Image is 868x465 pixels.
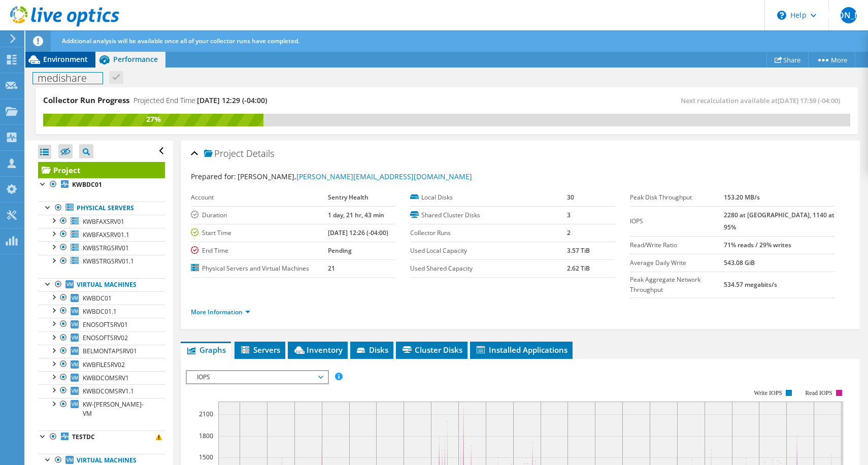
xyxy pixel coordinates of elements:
[38,398,165,420] a: KW-[PERSON_NAME]-VM
[83,400,144,418] span: KW-[PERSON_NAME]-VM
[410,210,567,220] label: Shared Cluster Disks
[83,230,129,239] span: KWBFAXSRV01.1
[191,246,328,256] label: End Time
[567,228,571,237] b: 2
[191,172,236,181] label: Prepared for:
[38,202,165,215] a: Physical Servers
[766,52,809,68] a: Share
[805,389,832,396] text: Read IOPS
[567,264,590,273] b: 2.62 TiB
[83,320,128,329] span: ENOSOFTSRV01
[410,228,567,238] label: Collector Runs
[38,358,165,371] a: KWBFILESRV02
[38,291,165,305] a: KWBDC01
[191,192,328,203] label: Account
[630,216,724,226] label: IOPS
[401,345,462,355] span: Cluster Disks
[38,162,165,178] a: Project
[83,217,124,226] span: KWBFAXSRV01
[724,241,791,249] b: 71% reads / 29% writes
[841,7,857,23] span: [PERSON_NAME]
[567,193,574,202] b: 30
[197,95,267,105] span: [DATE] 12:29 (-04:00)
[38,178,165,191] a: KWBDC01
[410,263,567,274] label: Used Shared Capacity
[328,193,369,202] b: Sentry Health
[191,308,250,316] a: More Information
[133,95,267,106] h4: Projected End Time:
[83,360,125,369] span: KWBFILESRV02
[328,211,384,219] b: 1 day, 21 hr, 43 min
[43,54,88,64] span: Environment
[754,389,782,396] text: Write IOPS
[38,278,165,291] a: Virtual Machines
[724,211,834,231] b: 2280 at [GEOGRAPHIC_DATA], 1140 at 95%
[38,384,165,397] a: KWBDCOMSRV1.1
[38,371,165,384] a: KWBDCOMSRV1
[113,54,158,64] span: Performance
[410,192,567,203] label: Local Disks
[238,172,472,181] span: [PERSON_NAME],
[724,258,755,267] b: 543.08 GiB
[83,294,112,303] span: KWBDC01
[328,246,352,255] b: Pending
[72,180,102,189] b: KWBDC01
[778,96,840,105] span: [DATE] 17:59 (-04:00)
[191,210,328,220] label: Duration
[724,280,777,289] b: 534.57 megabits/s
[475,345,567,355] span: Installed Applications
[777,11,786,20] svg: \n
[83,244,129,252] span: KWBSTRGSRV01
[62,37,299,45] span: Additional analysis will be available once all of your collector runs have completed.
[83,307,117,316] span: KWBDC01.1
[199,431,213,440] text: 1800
[567,211,571,219] b: 3
[199,410,213,418] text: 2100
[630,258,724,268] label: Average Daily Write
[38,331,165,345] a: ENOSOFTSRV02
[328,264,335,273] b: 21
[83,257,134,265] span: KWBSTRGSRV01.1
[33,73,103,84] h1: medishare
[38,305,165,318] a: KWBDC01.1
[192,371,322,383] span: IOPS
[630,240,724,250] label: Read/Write Ratio
[38,241,165,254] a: KWBSTRGSRV01
[567,246,590,255] b: 3.57 TiB
[38,318,165,331] a: ENOSOFTSRV01
[630,275,724,295] label: Peak Aggregate Network Throughput
[296,172,472,181] a: [PERSON_NAME][EMAIL_ADDRESS][DOMAIN_NAME]
[38,255,165,268] a: KWBSTRGSRV01.1
[246,147,274,159] span: Details
[83,347,137,355] span: BELMONTAPSRV01
[191,228,328,238] label: Start Time
[199,453,213,461] text: 1500
[293,345,343,355] span: Inventory
[83,334,128,342] span: ENOSOFTSRV02
[808,52,855,68] a: More
[83,374,129,382] span: KWBDCOMSRV1
[38,430,165,444] a: TESTDC
[43,114,263,125] div: 27%
[724,193,760,202] b: 153.20 MB/s
[72,433,95,441] b: TESTDC
[630,192,724,203] label: Peak Disk Throughput
[38,215,165,228] a: KWBFAXSRV01
[83,387,134,395] span: KWBDCOMSRV1.1
[204,149,244,159] span: Project
[38,345,165,358] a: BELMONTAPSRV01
[191,263,328,274] label: Physical Servers and Virtual Machines
[355,345,388,355] span: Disks
[681,96,845,105] span: Next recalculation available at
[240,345,280,355] span: Servers
[186,345,226,355] span: Graphs
[410,246,567,256] label: Used Local Capacity
[328,228,388,237] b: [DATE] 12:26 (-04:00)
[38,228,165,241] a: KWBFAXSRV01.1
